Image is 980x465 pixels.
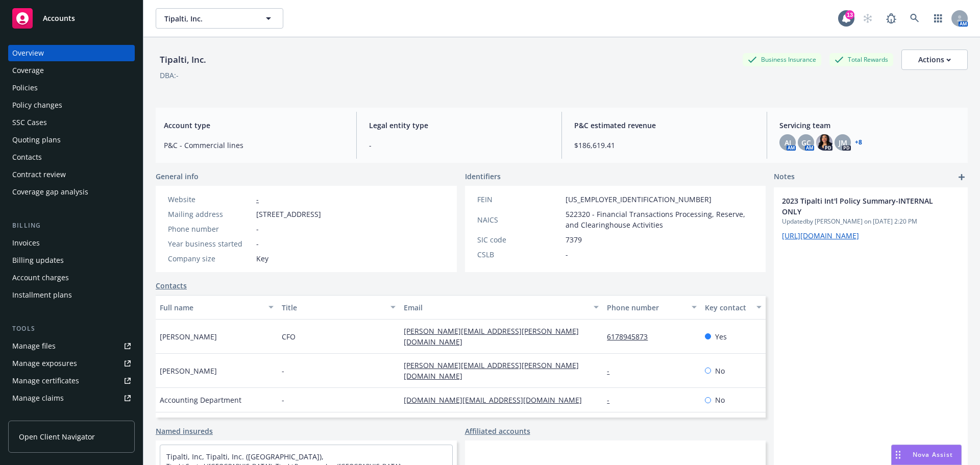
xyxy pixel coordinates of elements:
a: Quoting plans [8,132,135,148]
span: Tipalti, Inc. [164,13,253,24]
div: Manage files [12,338,56,354]
div: Year business started [168,238,252,249]
div: Manage claims [12,390,64,406]
span: Yes [715,331,727,342]
a: Contacts [8,149,135,165]
div: Contacts [12,149,42,165]
a: - [607,395,618,405]
a: Search [904,8,925,29]
div: Actions [918,50,951,69]
button: Full name [156,295,278,320]
div: Website [168,194,252,205]
a: Invoices [8,235,135,251]
a: - [607,366,618,376]
a: - [256,194,259,204]
a: +8 [855,139,862,145]
span: [US_EMPLOYER_IDENTIFICATION_NUMBER] [566,194,712,205]
div: Company size [168,253,252,264]
div: Installment plans [12,287,72,303]
div: SIC code [477,234,561,245]
a: Manage files [8,338,135,354]
div: Manage certificates [12,373,79,389]
a: Manage claims [8,390,135,406]
span: - [256,238,259,249]
div: Coverage gap analysis [12,184,88,200]
span: Legal entity type [369,120,549,131]
div: Phone number [168,224,252,234]
span: Notes [774,171,795,183]
div: Account charges [12,270,69,286]
div: Tipalti, Inc. [156,53,210,66]
div: Policies [12,80,38,96]
a: Named insureds [156,426,213,436]
div: Phone number [607,302,685,313]
span: 7379 [566,234,582,245]
div: Manage BORs [12,407,60,424]
span: $186,619.41 [574,140,754,151]
a: Coverage [8,62,135,79]
a: Coverage gap analysis [8,184,135,200]
span: P&C estimated revenue [574,120,754,131]
div: Billing [8,221,135,231]
button: Email [400,295,603,320]
div: Full name [160,302,262,313]
button: Actions [901,50,968,70]
div: DBA: - [160,70,179,81]
a: Manage BORs [8,407,135,424]
a: Overview [8,45,135,61]
a: [PERSON_NAME][EMAIL_ADDRESS][PERSON_NAME][DOMAIN_NAME] [404,360,579,381]
a: Installment plans [8,287,135,303]
a: [URL][DOMAIN_NAME] [782,231,859,240]
div: Business Insurance [743,53,821,66]
div: Title [282,302,384,313]
button: Tipalti, Inc. [156,8,283,29]
div: Contract review [12,166,66,183]
div: 2023 Tipalti Int'l Policy Summary-INTERNAL ONLYUpdatedby [PERSON_NAME] on [DATE] 2:20 PM[URL][DOM... [774,187,968,249]
a: Start snowing [857,8,878,29]
a: SSC Cases [8,114,135,131]
span: Account type [164,120,344,131]
a: Affiliated accounts [465,426,530,436]
a: Tipalti, Inc, Tipalti, Inc. ([GEOGRAPHIC_DATA]), [166,452,324,461]
div: CSLB [477,249,561,260]
div: Key contact [705,302,750,313]
a: Switch app [928,8,948,29]
span: AJ [785,137,791,148]
span: Key [256,253,268,264]
a: 6178945873 [607,332,656,341]
span: [PERSON_NAME] [160,365,217,376]
div: SSC Cases [12,114,47,131]
span: Nova Assist [913,450,953,459]
a: Contacts [156,280,187,291]
a: Billing updates [8,252,135,268]
span: Updated by [PERSON_NAME] on [DATE] 2:20 PM [782,217,960,226]
span: Identifiers [465,171,501,182]
a: Account charges [8,270,135,286]
a: Manage certificates [8,373,135,389]
div: Email [404,302,587,313]
a: [PERSON_NAME][EMAIL_ADDRESS][PERSON_NAME][DOMAIN_NAME] [404,326,579,347]
span: 2023 Tipalti Int'l Policy Summary-INTERNAL ONLY [782,195,933,217]
span: - [282,365,284,376]
div: Billing updates [12,252,64,268]
a: Manage exposures [8,355,135,372]
button: Key contact [701,295,766,320]
a: Contract review [8,166,135,183]
a: [DOMAIN_NAME][EMAIL_ADDRESS][DOMAIN_NAME] [404,395,590,405]
div: Overview [12,45,44,61]
span: No [715,365,725,376]
img: photo [816,134,832,151]
div: Coverage [12,62,44,79]
span: No [715,395,725,405]
button: Nova Assist [891,445,962,465]
div: Tools [8,324,135,334]
span: [STREET_ADDRESS] [256,209,321,219]
a: Report a Bug [881,8,901,29]
span: JM [839,137,847,148]
a: Accounts [8,4,135,33]
span: CFO [282,331,296,342]
div: Total Rewards [829,53,893,66]
div: Policy changes [12,97,62,113]
div: FEIN [477,194,561,205]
